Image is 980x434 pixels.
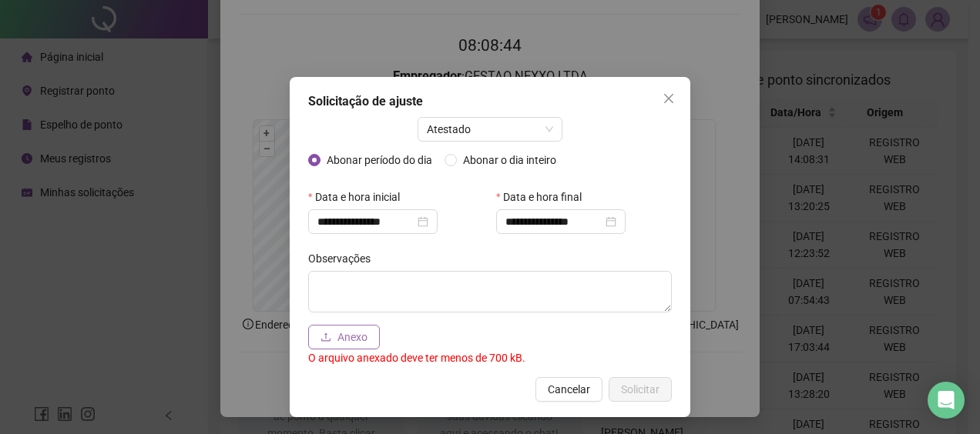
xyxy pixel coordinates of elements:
[308,246,381,271] label: Observações
[548,381,590,398] span: Cancelar
[928,382,965,419] div: Open Intercom Messenger
[321,152,438,169] span: Abonar período do dia
[337,329,367,346] span: Anexo
[656,86,681,111] button: Close
[308,325,380,349] button: uploadAnexo
[321,332,331,342] span: upload
[308,185,410,209] label: Data e hora inicial
[457,152,562,169] span: Abonar o dia inteiro
[496,185,592,209] label: Data e hora final
[308,349,672,366] p: O arquivo anexado deve ter menos de 700 kB.
[308,92,672,111] div: Solicitação de ajuste
[427,118,554,141] span: Atestado
[609,377,672,402] button: Solicitar
[663,92,675,105] span: close
[535,377,602,402] button: Cancelar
